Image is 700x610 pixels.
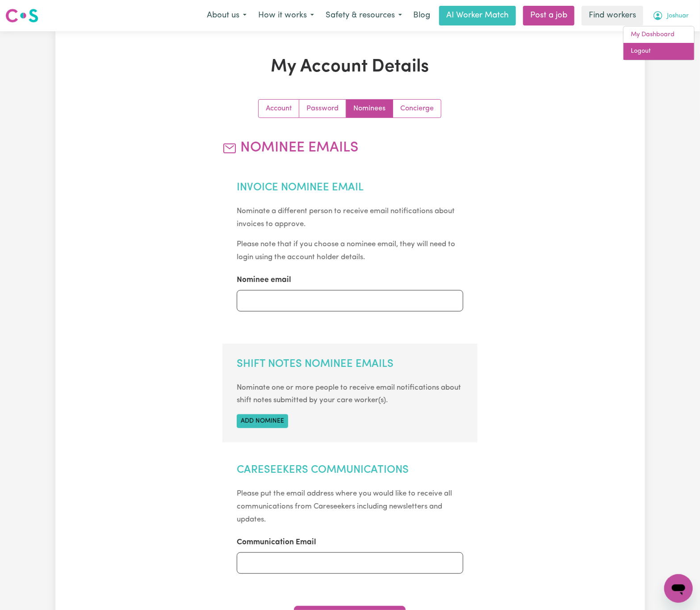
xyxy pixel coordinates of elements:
[408,6,436,25] a: Blog
[237,240,455,261] small: Please note that if you choose a nominee email, they will need to login using the account holder ...
[5,8,38,24] img: Careseekers logo
[439,6,516,25] a: AI Worker Match
[237,274,291,286] label: Nominee email
[299,100,346,118] a: Update your password
[647,6,695,25] button: My Account
[237,490,452,523] small: Please put the email address where you would like to receive all communications from Careseekers ...
[237,358,463,371] h2: Shift Notes Nominee Emails
[523,6,574,25] a: Post a job
[237,414,288,428] button: Add nominee
[346,100,393,118] a: Update your nominees
[237,207,455,228] small: Nominate a different person to receive email notifications about invoices to approve.
[623,26,695,60] div: My Account
[393,100,441,118] a: Update account manager
[237,464,463,477] h2: Careseekers Communications
[237,384,461,404] small: Nominate one or more people to receive email notifications about shift notes submitted by your ca...
[624,43,694,60] a: Logout
[667,11,689,21] span: Joshuar
[237,537,316,548] label: Communication Email
[320,6,408,25] button: Safety & resources
[582,6,643,25] a: Find workers
[664,574,693,603] iframe: Button to launch messaging window
[159,56,541,78] h1: My Account Details
[201,6,252,25] button: About us
[259,100,299,118] a: Update your account
[252,6,320,25] button: How it works
[237,181,463,194] h2: Invoice Nominee Email
[5,5,38,26] a: Careseekers logo
[624,26,694,43] a: My Dashboard
[222,139,478,156] h2: Nominee Emails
